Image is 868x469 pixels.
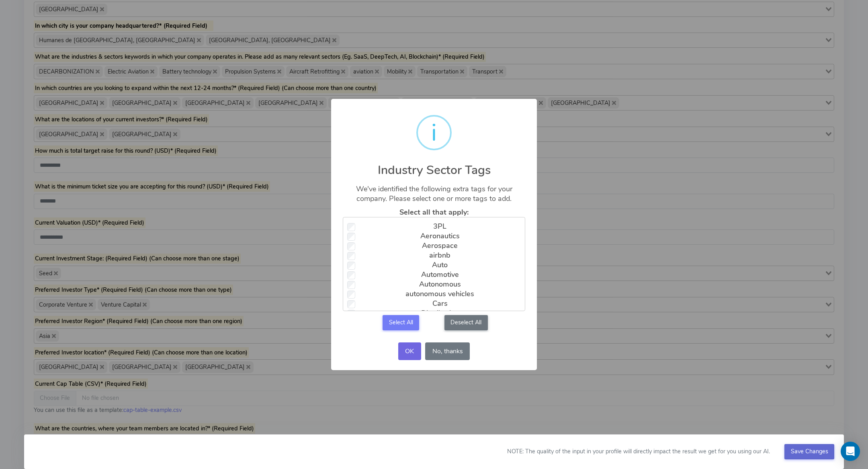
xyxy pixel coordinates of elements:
[398,342,421,360] button: OK
[433,221,446,231] label: 3PL
[343,207,525,217] label: Select all that apply:
[791,447,828,455] span: Save Changes
[405,289,474,299] label: autonomous vehicles
[841,442,860,461] div: Open Intercom Messenger
[331,154,537,177] h2: Industry Sector Tags
[420,231,460,241] label: Aeronautics
[431,117,437,149] div: i
[383,315,419,330] button: Select All
[331,177,537,332] div: We've identified the following extra tags for your company. Please select one or more tags to add.
[421,270,459,279] label: Automotive
[429,250,450,260] label: airbnb
[432,260,448,270] label: Auto
[444,315,488,330] button: Deselect All
[425,342,470,360] button: No, thanks
[432,299,448,308] label: Cars
[421,308,459,318] label: Distribution
[419,279,461,289] label: Autonomous
[507,447,770,456] div: NOTE: The quality of the input in your profile will directly impact the result we get for you usi...
[422,241,458,250] label: Aerospace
